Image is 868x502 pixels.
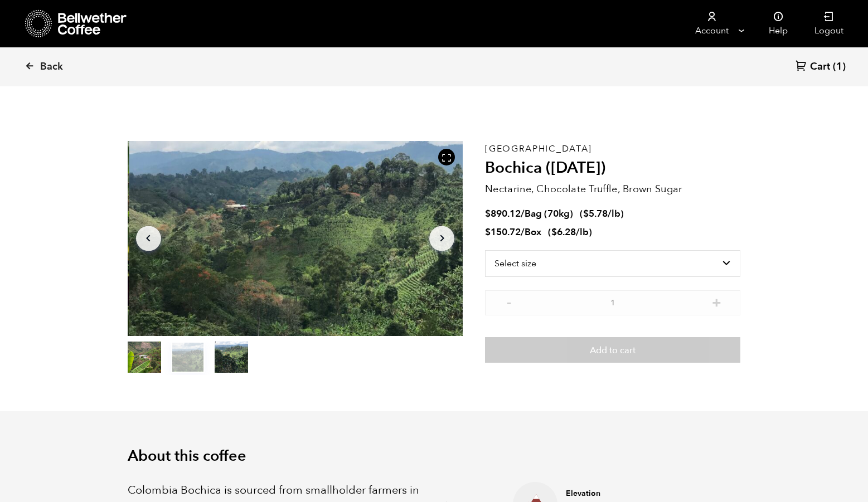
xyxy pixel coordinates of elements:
span: $ [583,207,589,220]
span: $ [485,226,491,238]
span: Back [40,60,63,74]
button: + [710,296,724,307]
button: - [502,296,516,307]
span: / [521,226,525,238]
span: Cart [810,60,830,74]
span: Bag (70kg) [525,207,573,220]
h4: Elevation [566,488,672,499]
p: Nectarine, Chocolate Truffle, Brown Sugar [485,182,740,197]
span: ( ) [580,207,624,220]
span: $ [551,226,557,238]
bdi: 890.12 [485,207,521,220]
span: /lb [608,207,620,220]
button: Add to cart [485,337,740,363]
span: / [521,207,525,220]
bdi: 150.72 [485,226,521,238]
a: Cart (1) [796,60,846,75]
h2: Bochica ([DATE]) [485,159,740,178]
span: /lb [576,226,589,238]
span: (1) [833,60,846,74]
bdi: 5.78 [583,207,608,220]
span: $ [485,207,491,220]
span: Box [525,226,541,238]
bdi: 6.28 [551,226,576,238]
h2: About this coffee [128,447,741,465]
span: ( ) [548,226,592,238]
